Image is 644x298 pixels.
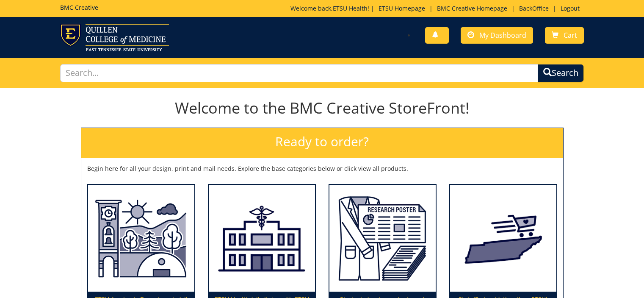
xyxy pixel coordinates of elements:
[461,27,533,44] a: My Dashboard
[88,185,194,292] img: ETSU Academic Departments (all colleges and departments)
[556,4,584,12] a: Logout
[60,64,539,82] input: Search...
[538,64,584,82] button: Search
[81,128,563,158] h2: Ready to order?
[515,4,553,12] a: BackOffice
[87,164,557,173] p: Begin here for all your design, print and mail needs. Explore the base categories below or click ...
[60,24,169,51] img: ETSU logo
[209,185,315,292] img: ETSU Health (all clinics with ETSU Health branding)
[333,4,368,12] a: ETSU Health
[433,4,511,12] a: BMC Creative Homepage
[81,100,564,117] h1: Welcome to the BMC Creative StoreFront!
[60,4,98,11] h5: BMC Creative
[329,185,436,292] img: Students (undergraduate and graduate)
[290,4,584,13] p: Welcome back, ! | | | |
[374,4,429,12] a: ETSU Homepage
[545,27,584,44] a: Cart
[564,31,577,40] span: Cart
[450,185,556,292] img: State/Federal (other than ETSU)
[479,31,526,40] span: My Dashboard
